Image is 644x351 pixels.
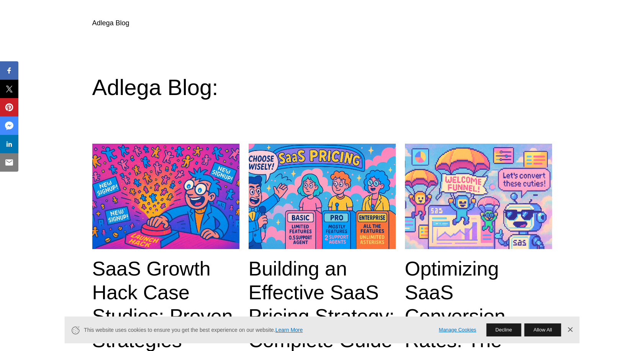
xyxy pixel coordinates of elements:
button: Decline [486,323,521,336]
button: Allow All [524,323,561,336]
svg: Cookie Icon [70,325,80,335]
a: Manage Cookies [439,326,477,334]
h1: Adlega Blog: [92,74,552,101]
span: This website uses cookies to ensure you get the best experience on our website. [84,326,428,334]
a: Learn More [275,327,303,333]
img: Optimizing SaaS Conversion Rates: The Complete Guide [405,144,552,249]
a: Adlega Blog [92,19,129,27]
img: SaaS Growth Hack Case Studies: Proven Strategies [92,144,239,249]
img: Building an Effective SaaS Pricing Strategy: Complete Guide [249,144,396,249]
a: Dismiss Banner [564,324,576,336]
